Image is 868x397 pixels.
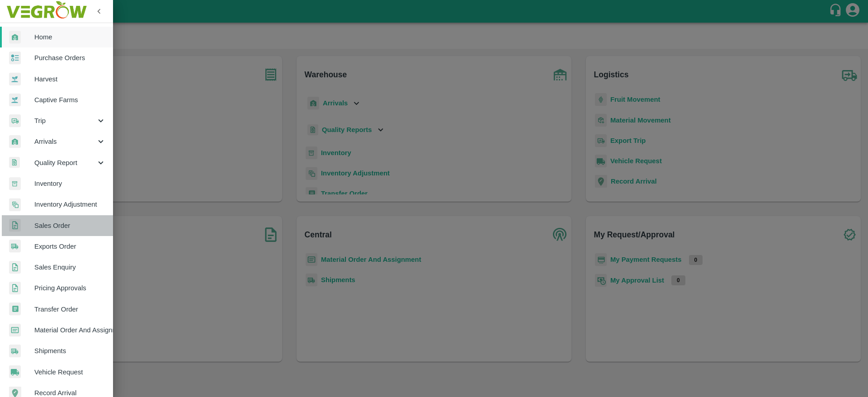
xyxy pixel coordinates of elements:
span: Material Order And Assignment [34,325,106,335]
span: Harvest [34,74,106,84]
span: Captive Farms [34,95,106,105]
span: Pricing Approvals [34,283,106,293]
img: sales [9,282,21,295]
img: delivery [9,114,21,128]
img: harvest [9,72,21,86]
img: harvest [9,93,21,107]
img: qualityReport [9,157,20,168]
img: reciept [9,52,21,65]
span: Exports Order [34,241,106,251]
img: vehicle [9,365,21,378]
img: sales [9,261,21,274]
span: Quality Report [34,158,96,168]
img: shipments [9,345,21,358]
span: Sales Enquiry [34,262,106,272]
img: whInventory [9,177,21,190]
span: Home [34,32,106,42]
img: inventory [9,198,21,211]
span: Transfer Order [34,304,106,314]
span: Arrivals [34,137,96,147]
span: Inventory [34,179,106,189]
span: Purchase Orders [34,53,106,63]
span: Shipments [34,346,106,356]
img: sales [9,219,21,232]
span: Vehicle Request [34,367,106,377]
img: whArrival [9,135,21,148]
span: Inventory Adjustment [34,199,106,209]
span: Trip [34,116,96,126]
img: whArrival [9,31,21,44]
img: whTransfer [9,302,21,316]
img: shipments [9,240,21,253]
img: centralMaterial [9,324,21,337]
span: Sales Order [34,221,106,231]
